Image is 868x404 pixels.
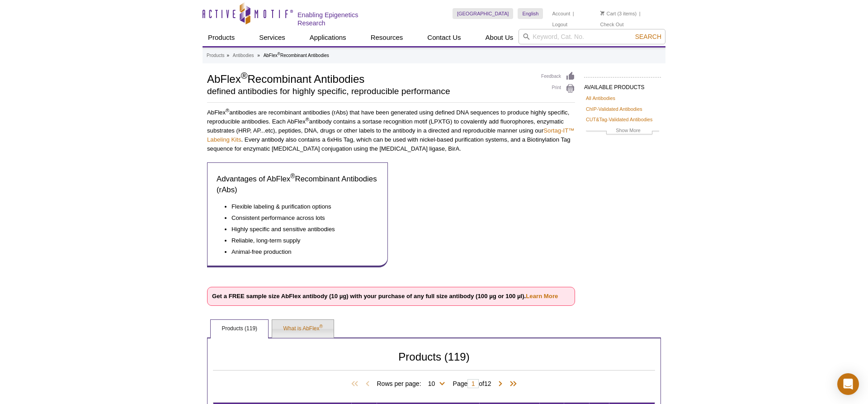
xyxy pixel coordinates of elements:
h2: Enabling Epigenetics Research [297,11,387,27]
sup: ® [306,117,309,122]
sup: ® [320,324,323,329]
li: » [257,53,260,58]
a: Applications [304,29,352,46]
sup: ® [290,172,295,180]
a: Cart [600,10,616,17]
span: Rows per page: [377,379,448,388]
span: Next Page [496,380,505,389]
h3: Advantages of AbFlex Recombinant Antibodies (rAbs) [217,174,378,195]
h2: defined antibodies for highly specific, reproducible performance [207,87,532,95]
a: Check Out [600,21,624,28]
span: First Page [349,380,363,389]
span: Last Page [505,380,519,389]
li: Flexible labeling & purification options [231,202,369,211]
sup: ® [226,108,229,113]
a: Feedback [541,71,575,81]
img: Your Cart [600,11,604,15]
a: Learn More [526,293,558,299]
li: AbFlex Recombinant Antibodies [264,53,329,58]
a: CUT&Tag-Validated Antibodies [586,115,652,124]
span: Search [635,33,661,40]
li: Highly specific and sensitive antibodies [231,223,369,234]
p: AbFlex antibodies are recombinant antibodies (rAbs) that have been generated using defined DNA se... [207,108,575,153]
a: All Antibodies [586,94,615,102]
a: Resources [365,29,409,46]
li: Consistent performance across lots [231,211,369,223]
h2: AVAILABLE PRODUCTS [584,77,661,93]
strong: Get a FREE sample size AbFlex antibody (10 µg) with your purchase of any full size antibody (100 ... [212,293,558,299]
li: » [226,53,229,58]
a: Show More [586,126,659,137]
a: Contact Us [422,29,466,46]
li: (3 items) [600,8,637,19]
a: Logout [552,21,567,28]
div: Open Intercom Messenger [837,373,859,395]
li: | [639,8,641,19]
li: | [573,8,574,19]
a: Antibodies [233,52,254,60]
a: ChIP-Validated Antibodies [586,105,642,113]
a: Products [203,29,240,46]
a: Products [207,52,224,60]
a: Sortag-IT™ Labeling Kits [207,127,574,143]
a: English [518,8,543,19]
a: Services [254,29,291,46]
span: Page of [448,379,496,388]
span: 12 [484,380,491,387]
sup: ® [278,51,280,56]
sup: ® [241,71,248,81]
span: Previous Page [363,380,372,389]
h2: Products (119) [213,353,655,371]
li: Reliable, long-term supply [231,234,369,245]
a: Print [541,84,575,94]
button: Search [632,33,664,41]
a: Account [552,10,570,17]
a: About Us [480,29,519,46]
a: What is AbFlex® [272,320,333,338]
a: [GEOGRAPHIC_DATA] [453,8,514,19]
a: Products (119) [211,320,268,338]
li: Animal-free production [231,245,369,257]
input: Keyword, Cat. No. [519,29,665,44]
h1: AbFlex Recombinant Antibodies [207,71,532,85]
